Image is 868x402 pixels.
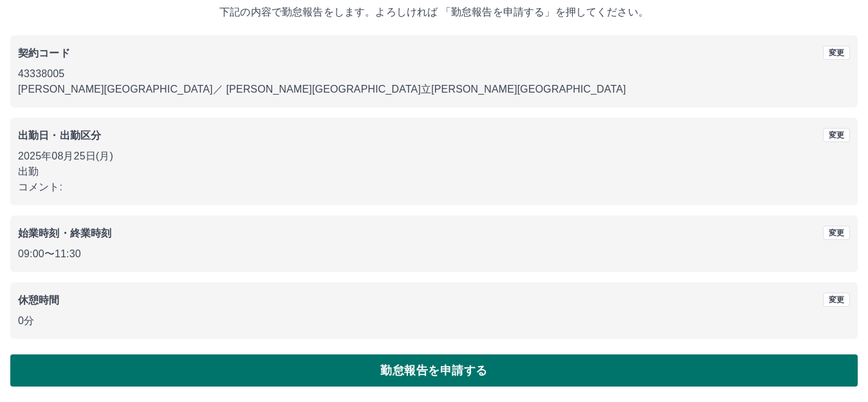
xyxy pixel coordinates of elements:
button: 変更 [823,46,850,60]
p: 09:00 〜 11:30 [18,246,850,262]
p: 出勤 [18,164,850,179]
b: 出勤日・出勤区分 [18,130,101,141]
button: 変更 [823,293,850,307]
b: 休憩時間 [18,295,60,306]
button: 変更 [823,128,850,142]
p: コメント: [18,179,850,195]
p: 下記の内容で勤怠報告をします。よろしければ 「勤怠報告を申請する」を押してください。 [10,5,858,20]
button: 勤怠報告を申請する [10,354,858,387]
p: 0分 [18,313,850,329]
button: 変更 [823,226,850,240]
p: 2025年08月25日(月) [18,149,850,164]
b: 契約コード [18,48,70,59]
p: [PERSON_NAME][GEOGRAPHIC_DATA] ／ [PERSON_NAME][GEOGRAPHIC_DATA]立[PERSON_NAME][GEOGRAPHIC_DATA] [18,82,850,97]
p: 43338005 [18,66,850,82]
b: 始業時刻・終業時刻 [18,228,111,239]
